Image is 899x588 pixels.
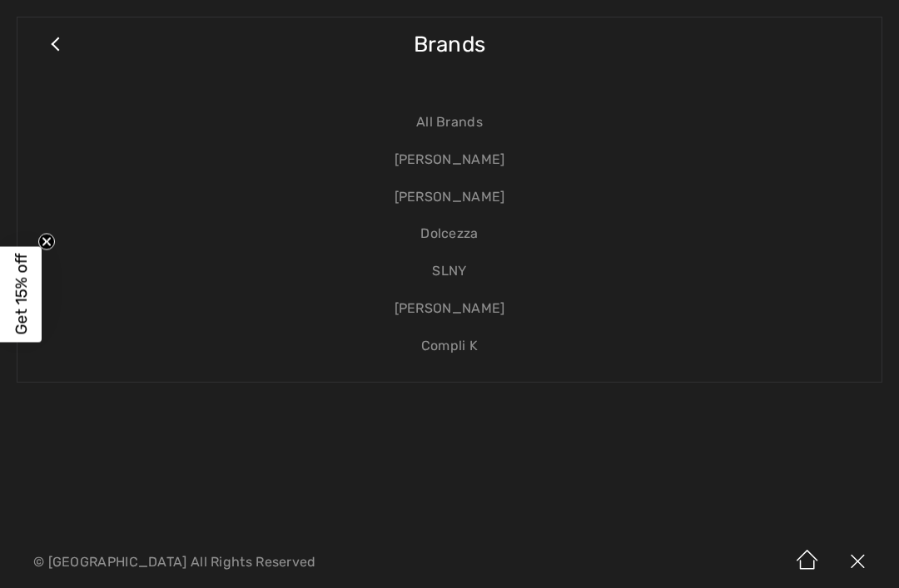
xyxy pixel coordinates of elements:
[39,12,73,27] span: Chat
[832,536,882,588] img: X
[34,104,865,141] a: All Brands
[38,233,55,250] button: Close teaser
[34,328,865,365] a: Compli K
[782,536,832,588] img: Home
[34,290,865,328] a: [PERSON_NAME]
[33,556,529,568] p: © [GEOGRAPHIC_DATA] All Rights Reserved
[34,141,865,179] a: [PERSON_NAME]
[34,253,865,290] a: SLNY
[414,15,486,74] span: Brands
[34,179,865,216] a: [PERSON_NAME]
[34,215,865,253] a: Dolcezza
[12,254,31,335] span: Get 15% off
